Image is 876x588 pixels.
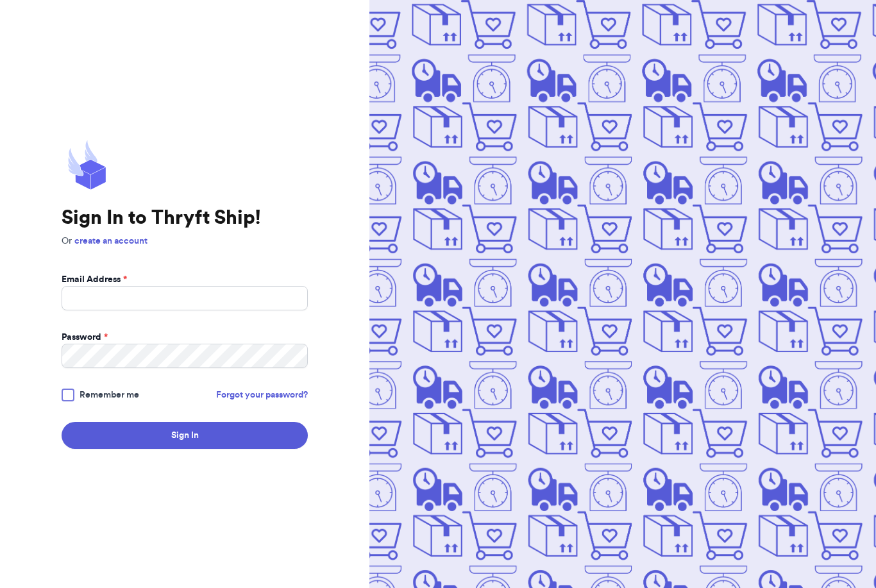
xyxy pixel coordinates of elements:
[80,389,139,401] span: Remember me
[74,237,147,246] a: create an account
[62,206,308,230] h1: Sign In to Thryft Ship!
[62,331,108,344] label: Password
[216,389,308,401] a: Forgot your password?
[62,422,308,449] button: Sign In
[62,273,127,286] label: Email Address
[62,235,308,248] p: Or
